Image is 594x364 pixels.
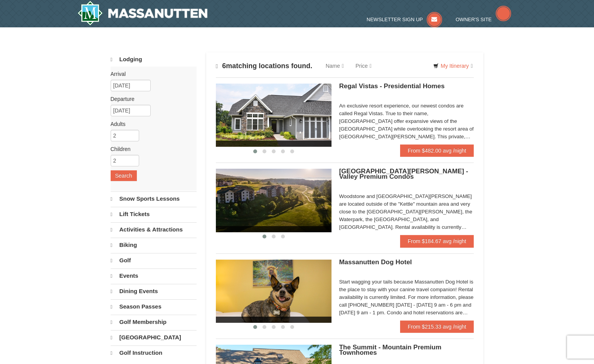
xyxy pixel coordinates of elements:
a: Dining Events [111,284,197,299]
label: Adults [111,120,191,128]
a: My Itinerary [428,60,478,72]
a: Golf Instruction [111,346,197,360]
a: Biking [111,238,197,252]
span: Owner's Site [456,17,492,22]
a: From $482.00 avg /night [400,144,474,157]
a: Golf Membership [111,315,197,329]
a: Events [111,268,197,283]
a: Price [350,58,377,74]
a: Newsletter Sign Up [367,17,442,22]
a: Lift Tickets [111,207,197,221]
div: An exclusive resort experience, our newest condos are called Regal Vistas. True to their name, [G... [339,102,474,141]
a: [GEOGRAPHIC_DATA] [111,330,197,345]
div: Woodstone and [GEOGRAPHIC_DATA][PERSON_NAME] are located outside of the "Kettle" mountain area an... [339,193,474,231]
img: Massanutten Resort Logo [77,1,208,25]
span: Regal Vistas - Presidential Homes [339,82,445,90]
div: Start wagging your tails because Massanutten Dog Hotel is the place to stay with your canine trav... [339,278,474,317]
button: Search [111,170,137,181]
span: Massanutten Dog Hotel [339,258,412,266]
a: From $215.33 avg /night [400,320,474,333]
a: Golf [111,253,197,268]
span: Newsletter Sign Up [367,17,423,22]
span: [GEOGRAPHIC_DATA][PERSON_NAME] - Valley Premium Condos [339,168,468,180]
a: Massanutten Resort [77,1,208,25]
a: Lodging [111,52,197,67]
a: Snow Sports Lessons [111,191,197,206]
h4: matching locations found. [216,62,313,70]
a: Name [320,58,350,74]
span: The Summit - Mountain Premium Townhomes [339,344,441,356]
a: Owner's Site [456,17,511,22]
label: Children [111,145,191,153]
a: Season Passes [111,299,197,314]
a: Activities & Attractions [111,222,197,237]
label: Departure [111,95,191,103]
span: 6 [222,62,226,70]
label: Arrival [111,70,191,78]
a: From $184.67 avg /night [400,235,474,247]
